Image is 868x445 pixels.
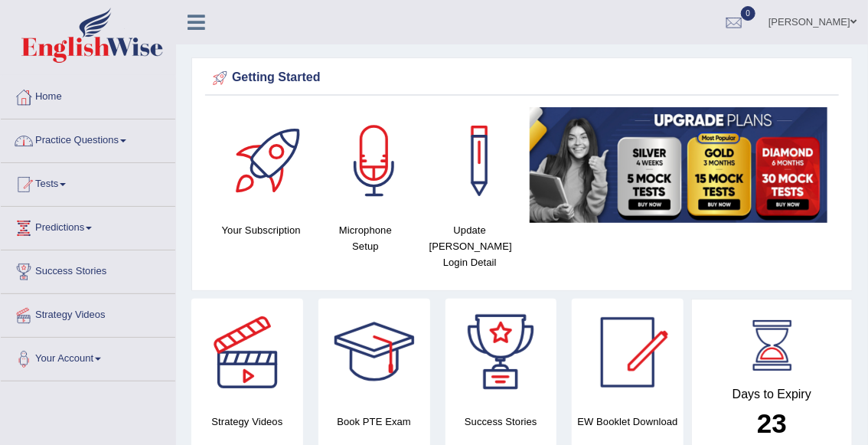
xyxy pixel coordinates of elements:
h4: EW Booklet Download [572,414,684,430]
span: 0 [741,6,756,21]
a: Home [1,76,175,114]
h4: Your Subscription [217,222,305,238]
h4: Days to Expiry [709,388,835,401]
a: Your Account [1,338,175,376]
b: 23 [757,408,787,438]
div: Getting Started [209,67,835,90]
a: Practice Questions [1,119,175,158]
h4: Book PTE Exam [318,414,430,430]
a: Predictions [1,207,175,245]
img: small5.jpg [530,107,827,223]
h4: Microphone Setup [321,222,410,254]
h4: Strategy Videos [191,414,303,430]
a: Success Stories [1,250,175,289]
h4: Success Stories [445,414,557,430]
a: Strategy Videos [1,294,175,332]
a: Tests [1,163,175,201]
h4: Update [PERSON_NAME] Login Detail [426,222,514,270]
